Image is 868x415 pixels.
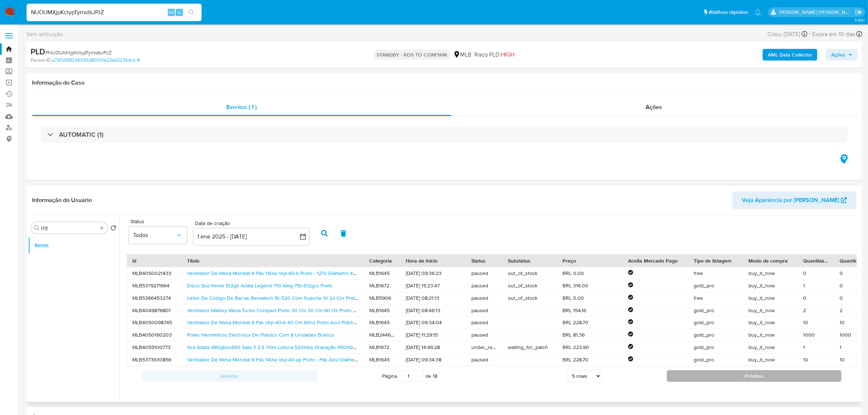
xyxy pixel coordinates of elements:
[99,225,105,231] button: Apagar busca
[798,292,834,304] div: 0
[187,356,377,363] a: Ventilador De Mesa Mondial 6 Pás 140w Vsp-40-ap Preto - Pás Azul Diâmetro 40 Cm
[187,344,412,351] a: Ssd Adata 480gbsu650 Sata 3 2,5 7mm Leitura 520mbs Gravação 450mbs Asu650ss-480gt-r Preto
[364,292,401,304] div: MLB5906
[798,341,834,353] div: 1
[768,49,812,61] b: AML Data Collector
[187,319,363,326] a: Ventilador De Mesa Mondial 6 Pás Vsp-40-b 40 Cm 60hz Preto Azul Plástico 6
[466,305,503,317] div: paused
[557,341,623,353] div: BRL 223.90
[743,305,798,317] div: buy_it_now
[743,354,798,366] div: buy_it_now
[406,257,461,264] div: Hora de início
[557,329,623,341] div: BRL 81.36
[742,191,839,209] span: Veja Aparência por [PERSON_NAME]
[798,305,834,317] div: 2
[127,292,182,304] div: MLB5366453274
[466,329,503,341] div: paused
[557,317,623,329] div: BRL 228.70
[364,354,401,366] div: MLB1645
[743,267,798,279] div: buy_it_now
[503,267,557,279] div: out_of_stock
[127,280,182,292] div: MLB5379271664
[743,329,798,341] div: buy_it_now
[755,9,761,15] a: Notificações
[466,292,503,304] div: paused
[132,257,177,264] div: id
[798,267,834,279] div: 0
[557,354,623,366] div: BRL 228.70
[475,51,515,59] span: Risco PLD:
[501,50,515,59] span: HIGH
[382,370,437,382] span: Página de
[226,103,257,111] span: Eventos ( 1 )
[466,354,503,366] div: paused
[689,305,743,317] div: gold_pro
[178,9,180,16] span: s
[557,305,623,317] div: BRL 154.16
[732,191,856,209] button: Veja Aparência por [PERSON_NAME]
[557,292,623,304] div: BRL 0.00
[364,341,401,353] div: MLB1672
[168,9,174,16] span: Alt
[831,49,845,61] span: Ações
[364,305,401,317] div: MLB1645
[131,219,189,224] span: Status
[809,29,811,39] span: -
[187,269,366,277] a: Ventilador De Mesa Mondial 6 Pás 140w Vsp-40-b Preto - 127v Diâmetro 40 Cm.
[187,294,438,302] a: Leitor De Código De Barras Bematech Br-520 Com Suporte 1d 2d Cor Preto Tipo De Conector Do Cabo U...
[694,257,738,264] div: Tipo de listagem
[193,220,310,227] div: Data de criação
[798,317,834,329] div: 10
[563,257,618,264] div: Preço
[127,267,182,279] div: MLB4050021433
[127,354,182,366] div: MLB5373630856
[31,57,51,63] b: Person ID
[508,257,552,264] div: Substatus
[127,317,182,329] div: MLB4050098745
[401,354,466,366] div: [DATE] 09:34:38
[401,317,466,329] div: [DATE] 09:34:04
[557,280,623,292] div: BRL 316.00
[689,329,743,341] div: gold_pro
[557,267,623,279] div: BRL 0.00
[401,329,466,341] div: [DATE] 11:29:15
[503,292,557,304] div: out_of_stock
[110,225,116,233] button: Retornar ao pedido padrão
[855,8,863,16] a: Sair
[466,341,503,353] div: under_review
[59,131,104,139] h3: AUTOMATIC (1)
[364,329,401,341] div: MLB244658
[31,46,45,57] b: PLD
[812,30,855,38] span: Expira em 10 dias
[743,292,798,304] div: buy_it_now
[628,257,684,264] div: Aceita Mercado Pago
[689,317,743,329] div: gold_pro
[32,197,92,204] h1: Informação do Usuário
[127,329,182,341] div: MLB4050160203
[369,257,396,264] div: Categoria
[709,8,748,16] span: Atalhos rápidos
[763,49,817,61] button: AML Data Collector
[34,225,40,231] button: Procurar
[374,50,450,60] p: STANDBY - ROS TO CONFIRM
[743,341,798,353] div: buy_it_now
[466,280,503,292] div: paused
[401,280,466,292] div: [DATE] 15:23:47
[798,280,834,292] div: 1
[401,267,466,279] div: [DATE] 09:36:23
[689,267,743,279] div: free
[127,305,182,317] div: MLB4049876801
[646,103,662,111] span: Ações
[45,49,112,56] span: # NUOUMXjpKctypTyrrxdsJPJZ
[503,341,557,353] div: waiting_for_patch
[689,280,743,292] div: gold_pro
[364,280,401,292] div: MLB1672
[129,226,187,244] button: common.sort_by
[127,341,182,353] div: MLB4055100773
[798,329,834,341] div: 1000
[503,280,557,292] div: out_of_stock
[133,232,175,239] span: Todos
[364,317,401,329] div: MLB1645
[779,9,853,16] p: emerson.gomes@mercadopago.com.br
[187,331,334,338] a: Potes Herméticos Electrolux De Plástico Com 8 Unidades Branco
